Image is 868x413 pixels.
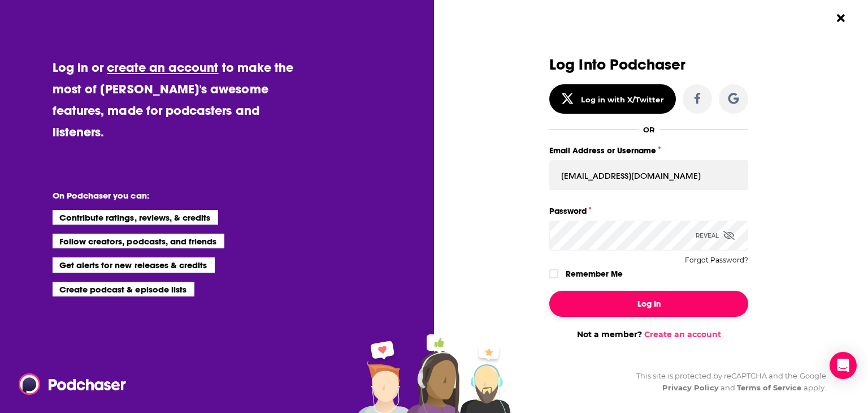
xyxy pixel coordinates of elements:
[549,57,748,73] h3: Log Into Podchaser
[53,282,194,296] li: Create podcast & episode lists
[549,204,748,218] label: Password
[627,370,826,394] div: This site is protected by reCAPTCHA and the Google and apply.
[685,256,748,264] button: Forgot Password?
[53,210,219,225] li: Contribute ratings, reviews, & credits
[53,234,225,248] li: Follow creators, podcasts, and friends
[549,329,748,339] div: Not a member?
[53,257,215,272] li: Get alerts for new releases & credits
[696,221,735,251] div: Reveal
[662,383,719,392] a: Privacy Policy
[549,160,748,191] input: Email Address or Username
[566,266,623,281] label: Remember Me
[581,95,664,104] div: Log in with X/Twitter
[643,125,655,134] div: OR
[549,143,748,158] label: Email Address or Username
[549,84,676,114] button: Log in with X/Twitter
[53,190,279,201] li: On Podchaser you can:
[737,383,802,392] a: Terms of Service
[830,7,852,29] button: Close Button
[19,373,127,395] img: Podchaser - Follow, Share and Rate Podcasts
[19,373,118,395] a: Podchaser - Follow, Share and Rate Podcasts
[830,352,857,379] div: Open Intercom Messenger
[549,291,748,317] button: Log In
[644,329,721,339] a: Create an account
[107,59,218,75] a: create an account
